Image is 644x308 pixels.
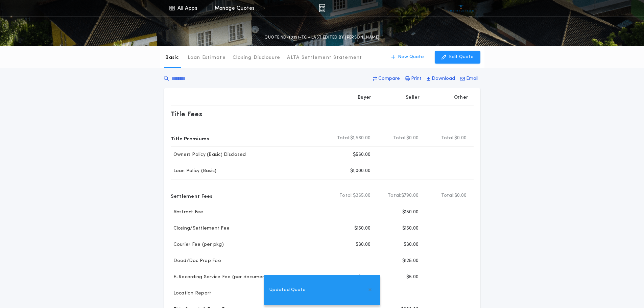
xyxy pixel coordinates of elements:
span: $365.00 [353,192,371,199]
b: Total: [441,192,455,199]
p: Loan Policy (Basic) [171,168,217,174]
p: Abstract Fee [171,209,204,216]
p: $30.00 [356,241,371,248]
img: img [319,4,325,12]
p: $125.00 [402,258,419,264]
p: $30.00 [404,241,419,248]
span: $0.00 [406,135,419,142]
b: Total: [339,192,353,199]
p: Compare [378,75,400,82]
p: Loan Estimate [188,54,226,61]
span: Updated Quote [269,286,306,294]
p: Closing/Settlement Fee [171,225,230,232]
p: Deed/Doc Prep Fee [171,258,221,264]
p: Settlement Fees [171,190,213,201]
p: Download [432,75,455,82]
p: Owners Policy (Basic) Disclosed [171,151,246,158]
span: $0.00 [454,192,467,199]
p: $150.00 [402,225,419,232]
p: $1,000.00 [350,168,371,174]
p: Buyer [358,94,371,101]
p: New Quote [398,54,424,61]
button: Email [458,73,480,85]
p: Title Premiums [171,133,209,144]
p: Courier Fee (per pkg) [171,241,224,248]
button: Print [403,73,424,85]
p: Title Fees [171,109,202,119]
p: QUOTE ND-10391-TC - LAST EDITED BY [PERSON_NAME] [264,34,379,41]
button: Compare [371,73,402,85]
b: Total: [337,135,351,142]
span: $1,560.00 [350,135,371,142]
p: Edit Quote [449,54,474,61]
p: Print [411,75,422,82]
p: ALTA Settlement Statement [287,54,362,61]
button: Download [425,73,457,85]
p: $560.00 [353,151,371,158]
span: $790.00 [401,192,419,199]
p: Closing Disclosure [233,54,281,61]
button: Edit Quote [435,51,480,64]
p: Other [454,94,468,101]
img: vs-icon [448,5,474,11]
b: Total: [388,192,401,199]
p: $150.00 [354,225,371,232]
span: $0.00 [454,135,467,142]
p: Seller [406,94,420,101]
p: Basic [165,54,179,61]
b: Total: [393,135,407,142]
p: Email [466,75,478,82]
button: New Quote [384,51,431,64]
p: $150.00 [402,209,419,216]
b: Total: [441,135,455,142]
